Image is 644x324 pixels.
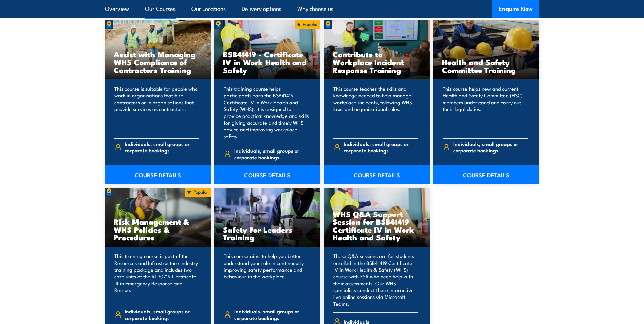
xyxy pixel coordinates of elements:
span: Individuals, small groups or corporate bookings [125,308,199,321]
h3: WHS Q&A Support Session for BSB41419 Certificate IV in Work Health and Safety [333,210,421,241]
a: COURSE DETAILS [214,165,320,184]
h3: Risk Management & WHS Policies & Procedures [114,218,202,241]
p: These Q&A sessions are for students enrolled in the BSB41419 Certificate IV in Work Health & Safe... [333,253,419,307]
h3: Safety For Leaders Training [223,226,312,241]
p: This course teaches the skills and knowledge needed to help manage workplace incidents, following... [333,85,419,133]
span: Individuals, small groups or corporate bookings [125,141,199,154]
a: COURSE DETAILS [105,165,211,184]
a: COURSE DETAILS [324,165,430,184]
h3: Assist with Managing WHS Compliance of Contractors Training [114,50,202,74]
p: This course is suitable for people who work in organisations that hire contractors or in organisa... [114,85,200,133]
span: Individuals, small groups or corporate bookings [453,141,528,154]
a: COURSE DETAILS [433,165,539,184]
p: This training course helps participants earn the BSB41419 Certificate IV in Work Health and Safet... [224,85,309,140]
h3: BSB41419 - Certificate IV in Work Health and Safety [223,50,312,74]
h3: Contribute to Workplace Incident Response Training [333,50,421,74]
p: This course helps new and current Health and Safety Committee (HSC) members understand and carry ... [443,85,528,133]
h3: Health and Safety Committee Training [442,58,531,74]
span: Individuals, small groups or corporate bookings [234,147,309,160]
span: Individuals, small groups or corporate bookings [344,141,418,154]
p: This course aims to help you better understand your role in continuously improving safety perform... [224,253,309,300]
p: This training course is part of the Resources and Infrastructure Industry training package and in... [114,253,200,300]
span: Individuals, small groups or corporate bookings [234,308,309,321]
